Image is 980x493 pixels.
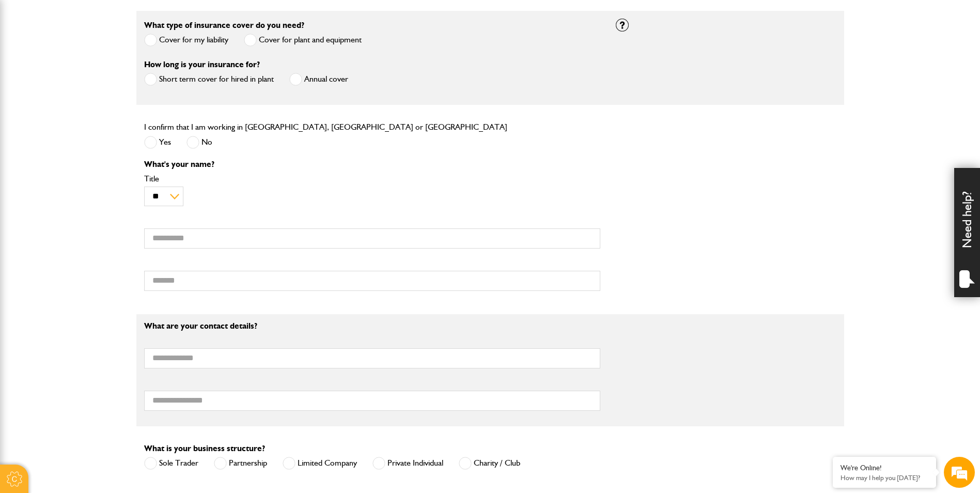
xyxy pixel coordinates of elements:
p: How may I help you today? [841,474,928,482]
label: What is your business structure? [144,444,265,453]
div: We're Online! [841,464,928,472]
label: Short term cover for hired in plant [144,73,274,86]
p: What's your name? [144,160,600,168]
label: No [186,136,212,149]
label: Sole Trader [144,457,198,470]
label: Yes [144,136,171,149]
label: Cover for my liability [144,34,228,47]
label: Limited Company [283,457,357,470]
label: Partnership [214,457,267,470]
label: Charity / Club [459,457,520,470]
p: What are your contact details? [144,322,600,330]
label: Private Individual [372,457,443,470]
label: What type of insurance cover do you need? [144,21,304,29]
label: Annual cover [289,73,348,86]
div: Need help? [954,168,980,297]
label: Cover for plant and equipment [244,34,362,47]
label: I confirm that I am working in [GEOGRAPHIC_DATA], [GEOGRAPHIC_DATA] or [GEOGRAPHIC_DATA] [144,123,507,131]
label: How long is your insurance for? [144,60,260,69]
label: Title [144,175,600,183]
